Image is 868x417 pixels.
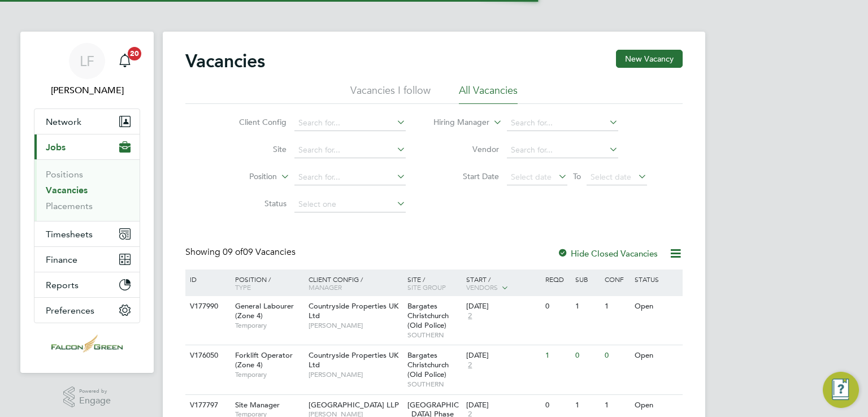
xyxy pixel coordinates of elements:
div: 0 [572,345,602,366]
span: [GEOGRAPHIC_DATA] LLP [309,400,399,410]
span: 20 [128,47,141,60]
div: 1 [602,296,631,317]
span: General Labourer (Zone 4) [235,301,294,320]
div: 1 [542,345,572,366]
span: Countryside Properties UK Ltd [309,301,398,320]
div: Open [632,345,681,366]
span: 2 [466,360,474,370]
div: Sub [572,270,602,289]
span: Timesheets [46,229,93,240]
span: To [570,169,584,184]
a: Go to home page [34,335,140,353]
div: ID [187,270,227,289]
label: Vendor [434,144,499,154]
span: Forklift Operator (Zone 4) [235,350,293,370]
span: Manager [309,283,342,292]
input: Search for... [294,170,406,185]
button: Timesheets [34,221,140,246]
div: 0 [542,395,572,416]
button: Network [34,109,140,134]
a: Placements [46,201,93,211]
li: Vacancies I follow [350,84,431,104]
span: Network [46,116,81,127]
div: Client Config / [306,270,405,297]
a: LF[PERSON_NAME] [34,43,140,97]
a: 20 [114,43,136,79]
label: Hide Closed Vacancies [557,248,658,259]
input: Search for... [507,142,618,158]
span: Select date [591,172,631,182]
button: Preferences [34,298,140,323]
h2: Vacancies [185,50,265,72]
button: Jobs [34,134,140,159]
a: Vacancies [46,185,88,196]
span: 09 Vacancies [223,246,296,258]
span: Jobs [46,142,66,153]
div: V177990 [187,296,227,317]
label: Position [212,171,277,183]
span: [PERSON_NAME] [309,370,402,379]
span: Bargates Christchurch (Old Police) [407,350,449,379]
img: falcongreen-logo-retina.png [51,335,123,353]
span: Temporary [235,370,303,379]
input: Select one [294,197,406,212]
label: Hiring Manager [424,117,489,128]
span: SOUTHERN [407,331,461,340]
div: V177797 [187,395,227,416]
div: Open [632,395,681,416]
span: Site Group [407,283,446,292]
div: 0 [542,296,572,317]
span: Select date [511,172,552,182]
div: [DATE] [466,351,540,360]
span: Temporary [235,321,303,330]
nav: Main navigation [20,32,154,373]
div: Jobs [34,159,140,221]
span: Bargates Christchurch (Old Police) [407,301,449,330]
span: Type [235,283,251,292]
div: Reqd [542,270,572,289]
div: Open [632,296,681,317]
div: 1 [572,296,602,317]
input: Search for... [294,115,406,131]
button: Finance [34,247,140,272]
a: Positions [46,169,83,180]
div: [DATE] [466,302,540,311]
span: Powered by [79,386,111,396]
label: Client Config [222,117,287,127]
div: 1 [572,395,602,416]
button: New Vacancy [616,50,683,68]
span: Finance [46,254,77,265]
button: Engage Resource Center [823,372,859,408]
li: All Vacancies [459,84,518,104]
label: Start Date [434,171,499,181]
div: V176050 [187,345,227,366]
div: Status [632,270,681,289]
button: Reports [34,272,140,297]
span: Reports [46,280,79,290]
span: Preferences [46,305,94,316]
span: Site Manager [235,400,280,410]
div: [DATE] [466,401,540,410]
span: LF [80,54,94,68]
label: Status [222,198,287,208]
a: Powered byEngage [63,386,111,408]
span: Vendors [466,283,498,292]
input: Search for... [507,115,618,131]
div: Site / [405,270,464,297]
span: [PERSON_NAME] [309,321,402,330]
div: Conf [602,270,631,289]
span: 2 [466,311,474,321]
span: Countryside Properties UK Ltd [309,350,398,370]
div: Start / [463,270,542,298]
span: SOUTHERN [407,380,461,389]
div: 0 [602,345,631,366]
span: 09 of [223,246,243,258]
input: Search for... [294,142,406,158]
span: Engage [79,396,111,406]
span: Luke Fox [34,84,140,97]
div: Showing [185,246,298,258]
div: Position / [227,270,306,297]
div: 1 [602,395,631,416]
label: Site [222,144,287,154]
